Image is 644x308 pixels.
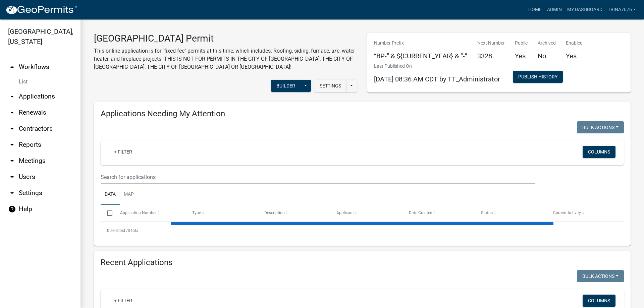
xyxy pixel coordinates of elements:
p: Public [515,40,528,47]
p: Last Published On [374,63,500,70]
button: Columns [583,295,615,307]
span: [DATE] 08:36 AM CDT by TT_Administrator [374,75,500,83]
button: Bulk Actions [577,270,624,282]
a: My Dashboard [565,3,605,16]
span: Date Created [409,210,432,215]
p: Archived [538,40,556,47]
h5: “BP-” & ${CURRENT_YEAR} & “-” [374,52,467,60]
a: Admin [544,3,565,16]
span: Current Activity [553,210,581,215]
i: arrow_drop_down [8,93,16,101]
h5: 3328 [477,52,505,60]
h4: Applications Needing My Attention [101,109,624,119]
datatable-header-cell: Select [101,205,113,221]
span: Description [264,210,285,215]
p: Number Prefix [374,40,467,47]
datatable-header-cell: Application Number [113,205,185,221]
h5: No [538,52,556,60]
h5: Yes [515,52,528,60]
a: + Filter [109,295,138,307]
i: arrow_drop_down [8,141,16,149]
datatable-header-cell: Type [186,205,258,221]
button: Bulk Actions [577,121,624,133]
datatable-header-cell: Description [258,205,330,221]
p: Next Number [477,40,505,47]
a: Data [101,184,120,205]
button: Builder [271,80,301,92]
button: Columns [583,146,615,158]
wm-modal-confirm: Workflow Publish History [513,75,563,80]
datatable-header-cell: Current Activity [547,205,619,221]
h4: Recent Applications [101,258,624,267]
i: arrow_drop_up [8,63,16,71]
a: Home [526,3,544,16]
a: trina7676 [605,3,639,16]
input: Search for applications [101,170,535,184]
i: arrow_drop_down [8,109,16,117]
i: help [8,205,16,213]
a: Map [120,184,138,205]
i: arrow_drop_down [8,125,16,133]
p: Enabled [566,40,583,47]
button: Publish History [513,71,563,83]
datatable-header-cell: Status [475,205,547,221]
p: This online application is for "fixed fee" permits at this time, which includes: Roofing, siding,... [94,47,357,71]
i: arrow_drop_down [8,173,16,181]
i: arrow_drop_down [8,157,16,165]
span: Status [481,210,493,215]
datatable-header-cell: Applicant [330,205,402,221]
button: Settings [314,80,346,92]
a: + Filter [109,146,138,158]
span: Applicant [336,210,354,215]
span: 0 selected / [107,228,128,233]
datatable-header-cell: Date Created [402,205,474,221]
span: Application Number [120,210,157,215]
h3: [GEOGRAPHIC_DATA] Permit [94,33,357,44]
div: 0 total [101,222,624,239]
h5: Yes [566,52,583,60]
i: arrow_drop_down [8,189,16,197]
span: Type [192,210,201,215]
